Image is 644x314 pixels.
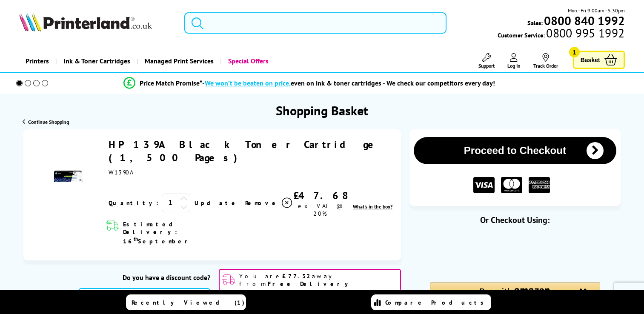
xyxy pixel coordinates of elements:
img: American Express [529,177,550,194]
span: Support [478,63,495,69]
div: £47.68 [293,189,347,202]
b: 0800 840 1992 [544,13,625,29]
b: Free Delivery [268,280,352,288]
span: You are away from [239,272,398,288]
a: Support [478,53,495,69]
a: Compare Products [371,294,491,310]
span: Compare Products [385,299,488,306]
a: Ink & Toner Cartridges [55,50,137,72]
a: Basket 1 [573,51,625,69]
div: - even on ink & toner cartridges - We check our competitors every day! [202,79,495,87]
li: modal_Promise [4,76,614,91]
img: MASTER CARD [501,177,522,194]
iframe: PayPal [430,239,600,268]
div: Do you have a discount code? [78,273,210,282]
span: Ink & Toner Cartridges [63,50,130,72]
span: Customer Service: [498,29,624,39]
a: Managed Print Services [137,50,220,72]
input: Enter Discount Code... [78,288,210,311]
span: 1 [569,47,580,57]
a: Special Offers [220,50,275,72]
div: Amazon Pay - Use your Amazon account [430,283,600,312]
span: Mon - Fri 9:00am - 5:30pm [568,6,625,14]
img: VISA [473,177,495,194]
a: Continue Shopping [23,119,69,125]
a: Update [195,199,238,207]
span: We won’t be beaten on price, [205,79,291,87]
a: Printers [19,50,55,72]
a: HP 139A Black Toner Cartridge (1,500 Pages) [109,138,382,164]
sup: th [134,236,138,242]
a: Printerland Logo [19,13,174,33]
span: Estimated Delivery: 16 September [123,220,222,245]
span: What's in the box? [353,203,392,210]
a: Recently Viewed (1) [126,294,246,310]
a: Delete item from your basket [245,197,293,209]
button: Proceed to Checkout [414,137,616,164]
img: Printerland Logo [19,13,152,31]
span: Price Match Promise* [140,79,202,87]
span: 0800 995 1992 [545,29,624,37]
div: Or Checkout Using: [409,214,621,226]
a: 0800 840 1992 [543,17,625,25]
a: lnk_inthebox [353,203,392,210]
span: Quantity: [109,199,158,207]
span: W1390A [109,168,133,176]
span: Recently Viewed (1) [132,299,245,306]
span: Continue Shopping [28,119,69,125]
img: HP 139A Black Toner Cartridge (1,500 Pages) [53,162,83,191]
span: ex VAT @ 20% [298,202,343,217]
span: Basket [581,54,600,66]
span: Remove [245,199,279,207]
b: £77.32 [282,272,312,280]
h1: Shopping Basket [276,102,368,119]
span: Log In [507,63,521,69]
a: Log In [507,53,521,69]
a: Track Order [533,53,558,69]
span: Sales: [527,19,543,27]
